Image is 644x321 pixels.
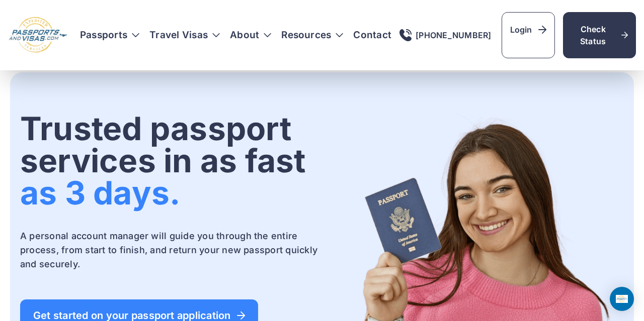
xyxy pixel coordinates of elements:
[610,287,634,311] div: Open Intercom Messenger
[149,30,220,40] h3: Travel Visas
[571,23,628,47] span: Check Status
[510,24,546,36] span: Login
[399,29,491,41] a: [PHONE_NUMBER]
[502,12,555,58] a: Login
[353,30,391,40] a: Contact
[281,30,343,40] h3: Resources
[20,173,180,212] span: as 3 days.
[80,30,139,40] h3: Passports
[33,310,245,320] span: Get started on your passport application
[563,12,636,58] a: Check Status
[230,30,259,40] a: About
[20,113,320,209] h1: Trusted passport services in as fast
[20,229,320,271] p: A personal account manager will guide you through the entire process, from start to finish, and r...
[8,17,68,54] img: Logo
